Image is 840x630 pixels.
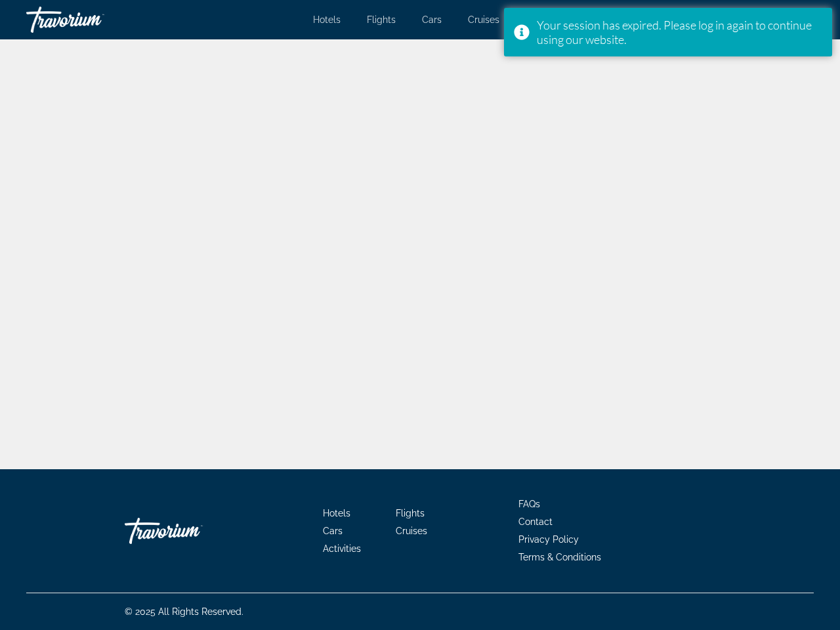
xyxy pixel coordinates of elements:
[26,3,157,37] a: Travorium
[367,14,396,25] a: Flights
[468,14,499,25] a: Cruises
[396,508,425,518] a: Flights
[518,534,579,545] a: Privacy Policy
[125,606,243,617] span: © 2025 All Rights Reserved.
[323,508,350,518] a: Hotels
[537,18,822,47] div: Your session has expired. Please log in again to continue using our website.
[323,526,343,536] a: Cars
[125,511,256,551] a: Go Home
[313,14,341,25] a: Hotels
[518,552,601,562] a: Terms & Conditions
[518,516,553,527] a: Contact
[323,543,361,554] a: Activities
[396,526,427,536] a: Cruises
[422,14,442,25] a: Cars
[518,499,540,509] a: FAQs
